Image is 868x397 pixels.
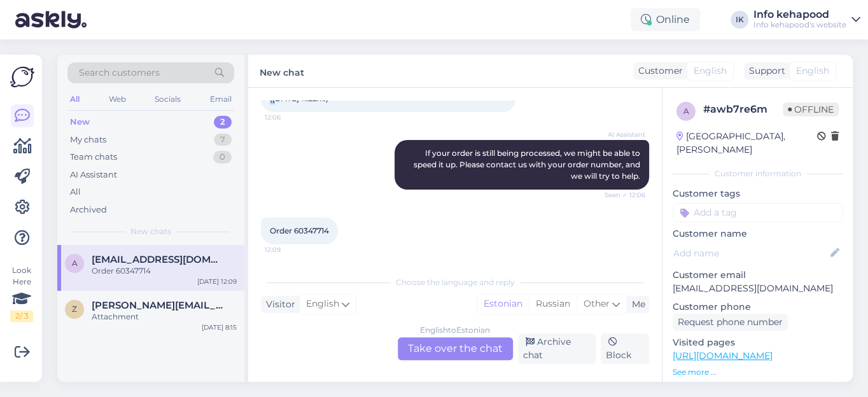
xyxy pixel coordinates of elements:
div: AI Assistant [70,169,117,181]
span: Seen ✓ 12:06 [598,190,645,200]
div: Socials [152,91,183,108]
span: Other [584,298,610,309]
div: Archived [70,204,107,216]
span: English [306,297,339,311]
div: All [67,91,82,108]
span: English [796,64,829,78]
div: Block [601,333,649,364]
div: Estonian [477,295,529,314]
div: My chats [70,134,106,146]
div: Info kehapood [753,10,846,20]
div: Attachment [92,311,237,323]
div: Russian [529,295,577,314]
input: Add a tag [673,203,843,222]
div: [DATE] 12:09 [197,277,237,286]
p: [EMAIL_ADDRESS][DOMAIN_NAME] [673,282,843,295]
span: New chats [130,226,171,237]
span: 12:06 [265,113,312,122]
span: Offline [783,102,839,116]
span: 12:09 [265,245,312,254]
div: IK [731,11,748,29]
span: If your order is still being processed, we might be able to speed it up. Please contact us with y... [414,148,642,181]
div: English to Estonian [420,324,490,336]
div: Look Here [10,265,33,322]
div: Online [631,8,700,31]
div: [DATE] 8:15 [202,323,237,332]
div: Web [106,91,129,108]
div: Team chats [70,151,117,164]
div: 0 [213,151,232,164]
span: z [72,304,77,314]
div: 2 / 3 [10,310,33,322]
div: Support [744,64,785,78]
div: Customer information [673,168,843,179]
a: [URL][DOMAIN_NAME] [673,350,773,361]
div: Customer [633,64,683,78]
p: See more ... [673,366,843,378]
div: Archive chat [518,333,596,364]
div: Take over the chat [398,337,513,360]
p: Customer tags [673,187,843,200]
p: Customer email [673,268,843,282]
div: Order 60347714 [92,265,237,277]
div: Me [627,298,645,311]
div: Email [207,91,234,108]
span: zhanna@avaster.ee [92,300,224,311]
span: a [683,106,689,116]
span: Order 60347714 [270,226,329,235]
span: AI Assistant [598,130,645,139]
div: New [70,116,90,129]
img: Askly Logo [10,65,34,89]
div: Info kehapood's website [753,20,846,30]
div: 2 [214,116,232,129]
p: Customer name [673,227,843,240]
span: English [694,64,727,78]
input: Add name [673,246,828,260]
div: # awb7re6m [703,102,783,117]
span: Search customers [79,66,160,80]
span: a [72,258,78,268]
div: [GEOGRAPHIC_DATA], [PERSON_NAME] [676,130,817,157]
a: Info kehapoodInfo kehapood's website [753,10,860,30]
p: Customer phone [673,300,843,314]
div: All [70,186,81,198]
label: New chat [260,62,304,80]
span: anne0bredenkamp@gmail.com [92,254,224,265]
div: Request phone number [673,314,788,331]
div: Visitor [261,298,295,311]
div: Choose the language and reply [261,277,649,288]
p: Visited pages [673,336,843,349]
div: 7 [214,134,232,146]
